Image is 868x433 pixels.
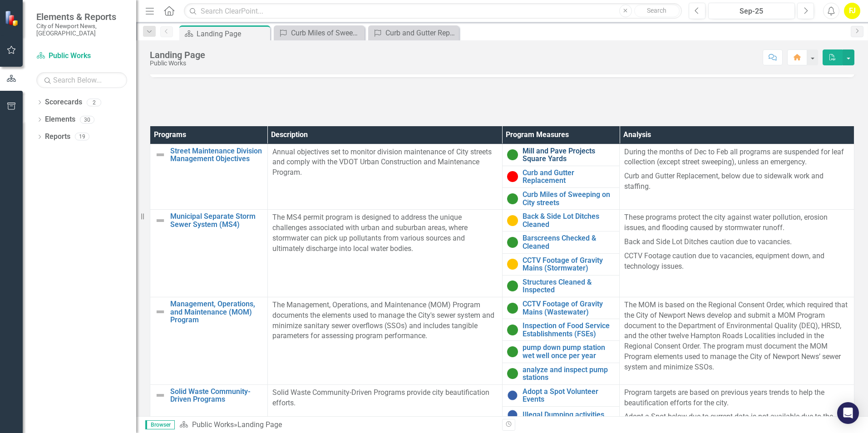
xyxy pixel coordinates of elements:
[523,300,615,316] a: CCTV Footage of Gravity Mains (Wastewater)
[624,169,849,192] p: Curb and Gutter Replacement, below due to sidewalk work and staffing.
[507,149,518,160] img: On Target
[523,147,615,163] a: Mill and Pave Projects Square Yards
[523,212,615,228] a: Back & Side Lot Ditches Cleaned
[507,303,518,314] img: On Target
[523,411,615,419] a: Illegal Dumping activities
[523,278,615,294] a: Structures Cleaned & Inspected
[507,409,518,420] img: No Information
[523,234,615,250] a: Barscreens Checked & Cleaned
[170,212,263,228] a: Municipal Separate Storm Sewer System (MS4)
[80,116,94,123] div: 30
[523,344,615,359] a: pump down pump station wet well once per year
[150,50,205,60] div: Landing Page
[272,148,492,177] span: Annual objectives set to monitor division maintenance of City streets and comply with the VDOT Ur...
[507,193,518,204] img: On Target
[87,98,101,106] div: 2
[184,3,682,19] input: Search ClearPoint...
[170,388,263,403] a: Solid Waste Community-Driven Programs
[75,133,89,141] div: 19
[192,420,234,429] a: Public Works
[36,11,127,22] span: Elements & Reports
[708,3,795,19] button: Sep-25
[36,51,127,61] a: Public Works
[523,388,615,403] a: Adopt a Spot Volunteer Events
[276,27,362,39] a: Curb Miles of Sweeping on City streets
[507,171,518,182] img: Below Target
[624,410,849,433] p: Adopt a Spot below due to current data is not available due to the transition to a new system
[523,191,615,207] a: Curb Miles of Sweeping on City streets
[507,390,518,401] img: No Information
[711,6,792,17] div: Sep-25
[385,27,457,39] div: Curb and Gutter Replacement
[155,306,166,317] img: Not Defined
[523,322,615,338] a: Inspection of Food Service Establishments (FSEs)
[272,388,498,408] p: Solid Waste Community-Driven Programs provide city beautification efforts.
[507,368,518,379] img: On Target
[844,3,860,19] button: FJ
[624,235,849,249] p: Back and Side Lot Ditches caution due to vacancies.
[272,213,468,253] span: The MS4 permit program is designed to address the unique challenges associated with urban and sub...
[507,237,518,248] img: On Target
[155,149,166,160] img: Not Defined
[634,5,680,17] button: Search
[237,420,282,429] div: Landing Page
[291,27,362,39] div: Curb Miles of Sweeping on City streets
[507,325,518,335] img: On Target
[837,402,859,424] div: Open Intercom Messenger
[624,249,849,272] p: CCTV Footage caution due to vacancies, equipment down, and technology issues.
[523,366,615,382] a: analyze and inspect pump stations
[36,72,127,88] input: Search Below...
[272,300,494,340] span: The Management, Operations, and Maintenance (MOM) Program documents the elements used to manage t...
[197,28,268,39] div: Landing Page
[507,259,518,270] img: Caution
[45,132,70,142] a: Reports
[370,27,457,39] a: Curb and Gutter Replacement
[523,169,615,185] a: Curb and Gutter Replacement
[5,10,20,26] img: ClearPoint Strategy
[170,147,263,163] a: Street Maintenance Division Management Objectives
[624,388,849,410] p: Program targets are based on previous years trends to help the beautification efforts for the city.
[179,420,495,430] div: »
[170,300,263,324] a: Management, Operations, and Maintenance (MOM) Program
[155,215,166,226] img: Not Defined
[624,147,849,170] p: During the months of Dec to Feb all programs are suspended for leaf collection (except street swe...
[523,256,615,272] a: CCTV Footage of Gravity Mains (Stormwater)
[45,97,82,108] a: Scorecards
[624,212,849,235] p: These programs protect the city against water pollution, erosion issues, and flooding caused by s...
[507,280,518,291] img: On Target
[507,346,518,357] img: On Target
[45,114,75,125] a: Elements
[155,390,166,401] img: Not Defined
[624,300,849,373] p: The MOM is based on the Regional Consent Order, which required that the City of Newport News deve...
[36,22,127,37] small: City of Newport News, [GEOGRAPHIC_DATA]
[647,7,666,14] span: Search
[507,215,518,226] img: Caution
[145,420,175,429] span: Browser
[150,60,205,67] div: Public Works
